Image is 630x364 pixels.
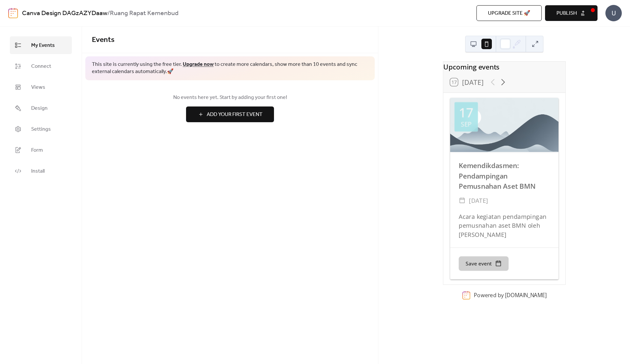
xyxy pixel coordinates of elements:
[22,7,107,20] a: Canva Design DAGzAZYDaaw
[469,196,488,206] span: [DATE]
[605,5,622,21] div: U
[545,5,598,21] button: Publish
[31,63,51,70] span: Connect
[183,59,214,69] a: Upgrade now
[31,125,51,133] span: Settings
[458,196,465,206] div: ​
[31,42,55,49] span: My Events
[10,78,72,96] a: Views
[443,62,565,72] div: Upcoming events
[207,111,262,119] span: Add Your First Event
[92,33,115,47] span: Events
[31,146,43,154] span: Form
[31,105,48,112] span: Design
[10,141,72,159] a: Form
[488,10,530,17] span: Upgrade site 🚀
[450,212,558,239] div: Acara kegiatan pendampingan pemusnahan aset BMN oleh [PERSON_NAME]
[92,94,368,102] span: No events here yet. Start by adding your first one!
[31,84,45,91] span: Views
[450,161,558,191] div: Kemendikdasmen: Pendampingan Pemusnahan Aset BMN
[476,5,542,21] button: Upgrade site 🚀
[10,162,72,180] a: Install
[459,106,473,119] div: 17
[110,7,178,20] b: Ruang Rapat Kemenbud
[505,292,546,299] a: [DOMAIN_NAME]
[92,61,368,76] span: This site is currently using the free tier. to create more calendars, show more than 10 events an...
[10,57,72,75] a: Connect
[186,106,274,122] button: Add Your First Event
[107,7,110,20] b: /
[10,120,72,138] a: Settings
[474,292,547,299] div: Powered by
[461,121,472,127] div: Sep
[556,10,577,17] span: Publish
[8,8,18,18] img: logo
[458,256,508,271] button: Save event
[92,106,368,122] a: Add Your First Event
[10,36,72,54] a: My Events
[10,99,72,117] a: Design
[31,167,45,175] span: Install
